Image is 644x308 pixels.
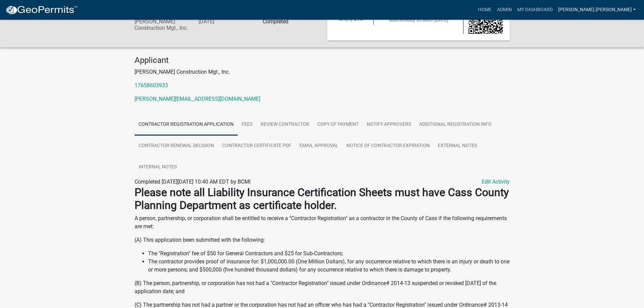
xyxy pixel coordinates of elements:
a: Contractor Registration Application [135,114,238,136]
a: Contractor Renewal Decision [135,135,218,157]
a: Additional Registration Info [415,114,496,136]
p: A person, partnership, or corporation shall be entitled to receive a "Contractor Registration" as... [135,214,510,231]
a: Edit Activity [482,178,510,186]
li: The contractor provides proof of insurance for: $1,000,000.00 (One Million Dollars), for any occu... [148,258,510,274]
p: [PERSON_NAME] Construction Mgt., Inc. [135,68,510,76]
a: 17658603933 [135,82,168,89]
li: The "Registration" fee of $50 for General Contractors and $25 for Sub-Contractors; [148,250,510,258]
p: (A) This application been submitted with the following: [135,236,510,244]
h4: Applicant [135,55,510,65]
a: Notice of Contractor Expiration [342,135,434,157]
span: Submitted on [DATE] [389,17,448,23]
a: Notify Approvers [363,114,415,136]
a: Contractor Certificate PDF [218,135,295,157]
a: [PERSON_NAME][EMAIL_ADDRESS][DOMAIN_NAME] [135,96,260,102]
a: External Notes [434,135,481,157]
a: [PERSON_NAME].[PERSON_NAME] [555,3,639,16]
a: Admin [494,3,515,16]
span: Completed [DATE][DATE] 10:40 AM EDT by BCMI [135,179,251,185]
a: Fees [238,114,257,136]
h6: [PERSON_NAME] Construction Mgt., Inc. [135,18,189,31]
a: Copy of Payment [313,114,363,136]
a: Email Approval [295,135,342,157]
a: Review Contractor [257,114,313,136]
a: My Dashboard [515,3,555,16]
a: Home [475,3,494,16]
strong: Please note all Liability Insurance Certification Sheets must have Cass County Planning Departmen... [135,186,509,212]
span: by BCMI [410,17,428,23]
h6: [DATE] [198,18,253,25]
strong: Completed [263,18,288,25]
a: Internal Notes [135,157,181,178]
p: (B) The person, partnership, or corporation has not had a "Contractor Registration" issued under ... [135,279,510,295]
